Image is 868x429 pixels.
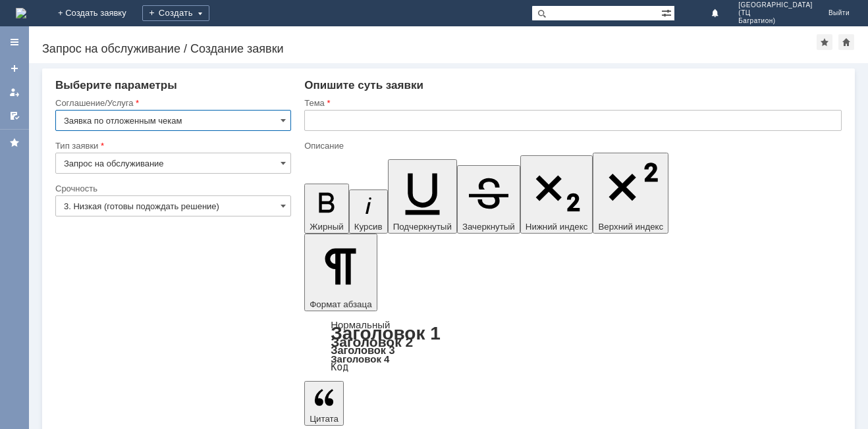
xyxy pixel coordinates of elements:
[738,9,813,17] span: (ТЦ
[331,353,389,365] a: Заголовок 4
[4,58,25,79] a: Создать заявку
[331,361,348,373] a: Код
[661,6,674,18] span: Расширенный поиск
[55,99,288,107] div: Соглашение/Услуга
[520,155,593,234] button: Нижний индекс
[304,320,842,372] div: Формат абзаца
[388,159,457,234] button: Подчеркнутый
[304,184,349,234] button: Жирный
[838,34,854,50] div: Сделать домашней страницей
[16,8,26,18] img: logo
[304,234,377,311] button: Формат абзаца
[331,319,390,330] a: Нормальный
[526,222,588,232] span: Нижний индекс
[331,323,441,343] a: Заголовок 1
[42,42,817,55] div: Запрос на обслуживание / Создание заявки
[4,82,25,103] a: Мои заявки
[142,5,209,21] div: Создать
[462,222,515,232] span: Зачеркнутый
[4,105,25,126] a: Мои согласования
[304,99,839,107] div: Тема
[55,79,177,91] span: Выберите параметры
[817,34,832,50] div: Добавить в избранное
[331,334,413,349] a: Заголовок 2
[331,344,394,356] a: Заголовок 3
[55,141,288,150] div: Тип заявки
[738,17,813,25] span: Багратион)
[310,222,344,232] span: Жирный
[598,222,663,232] span: Верхний индекс
[349,189,388,234] button: Курсив
[304,141,839,150] div: Описание
[55,184,288,193] div: Срочность
[393,222,452,232] span: Подчеркнутый
[457,165,520,234] button: Зачеркнутый
[304,79,423,91] span: Опишите суть заявки
[310,414,339,424] span: Цитата
[738,1,813,9] span: [GEOGRAPHIC_DATA]
[593,153,668,234] button: Верхний индекс
[304,381,344,426] button: Цитата
[310,299,371,309] span: Формат абзаца
[354,222,383,232] span: Курсив
[16,8,26,18] a: Перейти на домашнюю страницу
